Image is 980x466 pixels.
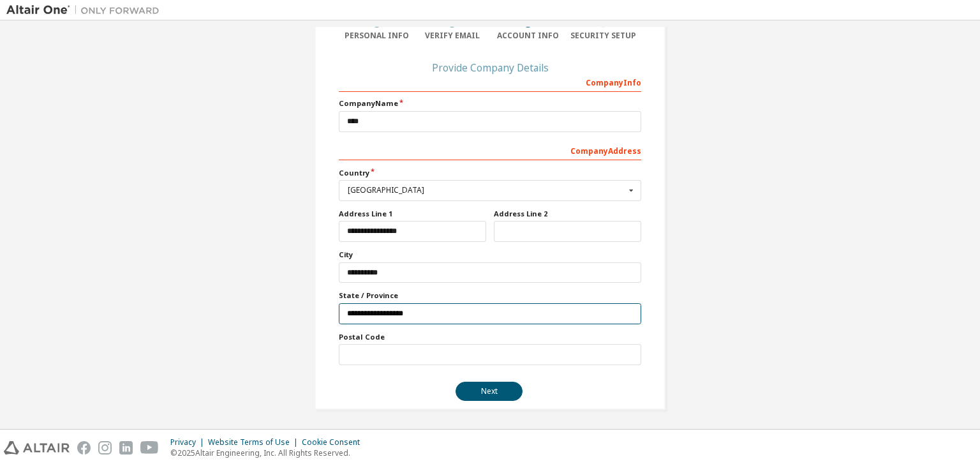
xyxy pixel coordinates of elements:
[98,441,112,455] img: instagram.svg
[339,71,641,92] div: Company Info
[456,382,523,401] button: Next
[208,437,302,447] div: Website Terms of Use
[119,441,133,455] img: linkedin.svg
[339,98,641,109] label: Company Name
[339,31,415,41] div: Personal Info
[77,441,91,455] img: facebook.svg
[140,441,159,455] img: youtube.svg
[490,31,566,41] div: Account Info
[415,31,491,41] div: Verify Email
[339,332,641,342] label: Postal Code
[566,31,642,41] div: Security Setup
[170,437,208,447] div: Privacy
[170,447,367,458] p: © 2025 Altair Engineering, Inc. All Rights Reserved.
[339,250,641,260] label: City
[339,209,486,219] label: Address Line 1
[339,64,641,71] div: Provide Company Details
[302,437,367,447] div: Cookie Consent
[4,441,70,455] img: altair_logo.svg
[348,186,625,194] div: [GEOGRAPHIC_DATA]
[339,290,641,301] label: State / Province
[6,4,166,17] img: Altair One
[494,209,641,219] label: Address Line 2
[339,140,641,160] div: Company Address
[339,168,641,178] label: Country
